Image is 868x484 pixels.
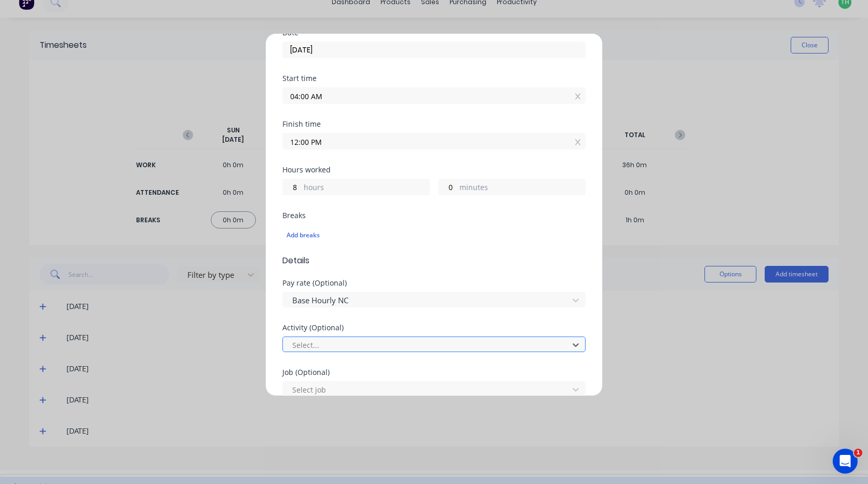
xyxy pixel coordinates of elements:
div: Activity (Optional) [282,324,586,331]
label: minutes [459,182,585,195]
div: Finish time [282,120,586,128]
div: Job (Optional) [282,369,586,376]
div: Pay rate (Optional) [282,279,586,287]
div: Add breaks [287,228,581,242]
input: 0 [439,179,457,195]
div: Start time [282,75,586,82]
span: 1 [854,449,862,457]
iframe: Intercom live chat [833,449,858,474]
label: hours [304,182,429,195]
span: Details [282,254,586,267]
input: 0 [283,179,301,195]
div: Breaks [282,212,586,219]
div: Date [282,29,586,36]
div: Hours worked [282,166,586,173]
